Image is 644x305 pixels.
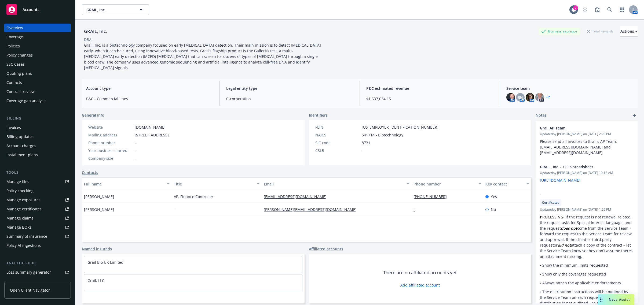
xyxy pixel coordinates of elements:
span: Updated by [PERSON_NAME] on [DATE] 1:29 PM [540,207,633,212]
a: Accounts [4,2,71,17]
a: Invoices [4,123,71,132]
div: Actions [620,26,638,36]
div: Drag to move [598,294,605,305]
a: Loss summary generator [4,268,71,277]
a: Coverage [4,33,71,41]
div: GRAIL, Inc. - FCT SpreadsheetUpdatedby [PERSON_NAME] on [DATE] 10:12 AM[URL][DOMAIN_NAME] [536,160,638,187]
div: Email [264,181,403,187]
div: Website [88,124,133,130]
p: • Show only the coverages requested [540,271,633,277]
button: Email [262,177,411,190]
p: • If the request is not renewal related, the request asks for Special Interest language, and the ... [540,214,633,259]
a: [URL][DOMAIN_NAME] [540,178,580,183]
div: Policy changes [6,51,33,59]
div: Contract review [6,87,35,96]
div: Title [174,181,254,187]
span: Updated by [PERSON_NAME] on [DATE] 2:20 PM [540,132,633,136]
button: Key contact [483,177,531,190]
div: Billing updates [6,132,34,141]
span: Account type [86,85,213,91]
div: Full name [84,181,164,187]
span: Identifiers [309,112,328,118]
div: Overview [6,24,23,32]
a: Named insureds [82,246,112,252]
a: Manage files [4,177,71,186]
div: CSLB [315,148,360,153]
div: Manage claims [6,214,34,222]
a: Policy AI ingestions [4,241,71,250]
img: photo [506,93,515,102]
a: Search [604,4,615,15]
span: VP, Finance Controller [174,194,213,199]
div: SSC Cases [6,60,25,69]
span: - [362,148,363,153]
div: Total Rewards [584,28,616,35]
div: GRAIL, Inc. [82,28,109,35]
div: SIC code [315,140,360,146]
div: Grail AP TeamUpdatedby [PERSON_NAME] on [DATE] 2:20 PMPlease send all invoices to Grail's AP Team... [536,121,638,160]
a: Manage claims [4,214,71,222]
span: [PERSON_NAME] [84,207,114,212]
a: Quoting plans [4,69,71,78]
a: Manage exposures [4,196,71,204]
div: Contacts [6,78,22,87]
div: DBA: - [84,37,94,42]
a: Grail Bio UK Limited [87,260,123,265]
span: C-corporation [226,96,353,102]
a: [DOMAIN_NAME] [135,125,166,130]
span: Grail AP Team [540,125,619,131]
span: Certificates [542,200,559,205]
div: Year business started [88,148,133,153]
button: Actions [620,26,638,37]
span: $1,537,034.15 [366,96,493,102]
a: Manage BORs [4,223,71,232]
div: Analytics hub [4,261,71,266]
div: Installment plans [6,151,38,159]
a: [EMAIL_ADDRESS][DOMAIN_NAME] [264,194,331,199]
div: Company size [88,155,133,161]
div: Loss summary generator [6,268,51,277]
div: Manage certificates [6,205,42,213]
div: Policies [6,42,20,50]
p: • Show the minimum limits requested [540,262,633,268]
div: Policy checking [6,187,34,195]
a: Add affiliated account [400,282,440,288]
div: Summary of insurance [6,232,47,241]
span: P&C - Commercial lines [86,96,213,102]
span: No [491,207,496,212]
div: Coverage [6,33,23,41]
div: Invoices [6,123,21,132]
span: There are no affiliated accounts yet [383,269,457,276]
a: Policies [4,42,71,50]
span: Service team [506,85,633,91]
a: add [631,112,638,119]
a: Coverage gap analysis [4,96,71,105]
span: - [540,192,619,197]
em: did not [558,243,571,248]
span: [PERSON_NAME] [84,194,114,199]
a: Switch app [617,4,627,15]
button: Title [172,177,262,190]
span: GRAIL, Inc. - FCT Spreadsheet [540,164,619,170]
a: +7 [546,96,550,99]
a: Manage certificates [4,205,71,213]
div: NAICS [315,132,360,138]
a: Start snowing [580,4,590,15]
img: photo [526,93,534,102]
a: Installment plans [4,151,71,159]
a: Report a Bug [592,4,603,15]
div: Quoting plans [6,69,32,78]
a: Policy checking [4,187,71,195]
div: Account charges [6,142,36,150]
a: Contract review [4,87,71,96]
button: GRAIL, Inc. [82,4,149,15]
span: Nova Assist [609,297,630,302]
span: Accounts [23,8,39,12]
button: Full name [82,177,172,190]
button: Nova Assist [598,294,634,305]
div: 2 [573,5,578,10]
span: 8731 [362,140,370,146]
div: Key contact [485,181,523,187]
span: Open Client Navigator [10,287,50,293]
